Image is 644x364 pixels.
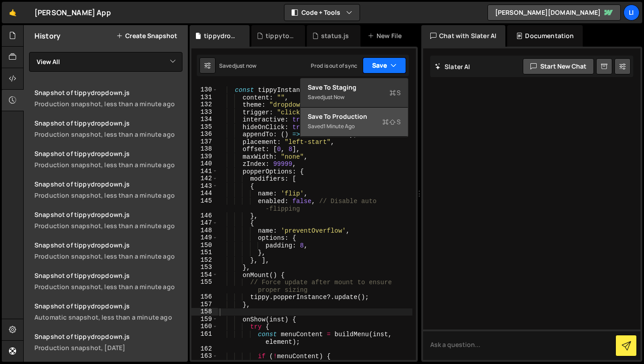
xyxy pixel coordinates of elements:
[191,212,218,220] div: 146
[34,119,182,127] div: Snapshot of tippydropdown.js
[34,332,182,341] div: Snapshot of tippydropdown.js
[191,227,218,234] div: 148
[523,58,594,74] button: Start new chat
[29,205,188,235] a: Snapshot of tippydropdown.jsProduction snapshot, less than a minute ago
[191,153,218,160] div: 139
[191,249,218,256] div: 151
[191,94,218,101] div: 131
[34,130,182,139] div: Production snapshot, less than a minute ago
[191,264,218,271] div: 153
[191,256,218,264] div: 152
[29,144,188,174] a: Snapshot of tippydropdown.jsProduction snapshot, less than a minute ago
[191,182,218,190] div: 143
[219,62,256,69] div: Saved
[191,123,218,131] div: 135
[301,108,408,137] button: Save to ProductionS Saved1 minute ago
[191,116,218,123] div: 134
[29,174,188,205] a: Snapshot of tippydropdown.jsProduction snapshot, less than a minute ago
[191,145,218,153] div: 138
[29,266,188,296] a: Snapshot of tippydropdown.jsProduction snapshot, less than a minute ago
[34,252,182,260] div: Production snapshot, less than a minute ago
[308,83,401,92] div: Save to Staging
[191,293,218,301] div: 156
[191,108,218,116] div: 133
[191,278,218,293] div: 155
[191,175,218,182] div: 142
[34,180,182,188] div: Snapshot of tippydropdown.js
[435,62,470,71] h2: Slater AI
[191,130,218,138] div: 136
[623,4,640,21] a: Li
[29,113,188,144] a: Snapshot of tippydropdown.jsProduction snapshot, less than a minute ago
[116,32,177,39] button: Create Snapshot
[29,296,188,327] a: Snapshot of tippydropdown.jsAutomatic snapshot, less than a minute ago
[191,330,218,345] div: 161
[191,301,218,308] div: 157
[191,219,218,227] div: 147
[191,168,218,175] div: 141
[323,93,344,101] div: just now
[34,7,111,18] div: [PERSON_NAME] App
[363,57,406,74] button: Save
[191,242,218,249] div: 150
[191,86,218,94] div: 130
[191,138,218,146] div: 137
[34,160,182,169] div: Production snapshot, less than a minute ago
[34,241,182,249] div: Snapshot of tippydropdown.js
[34,149,182,158] div: Snapshot of tippydropdown.js
[34,210,182,219] div: Snapshot of tippydropdown.js
[308,92,401,103] div: Saved
[191,234,218,242] div: 149
[34,221,182,230] div: Production snapshot, less than a minute ago
[191,101,218,108] div: 132
[308,121,401,132] div: Saved
[34,191,182,199] div: Production snapshot, less than a minute ago
[191,271,218,279] div: 154
[191,308,218,316] div: 158
[29,83,188,113] a: Snapshot of tippydropdown.jsProduction snapshot, less than a minute ago
[34,271,182,280] div: Snapshot of tippydropdown.js
[191,352,218,360] div: 163
[34,31,60,41] h2: History
[191,190,218,197] div: 144
[308,112,401,121] div: Save to Production
[34,100,182,108] div: Production snapshot, less than a minute ago
[191,345,218,353] div: 162
[487,4,621,21] a: [PERSON_NAME][DOMAIN_NAME]
[29,235,188,266] a: Snapshot of tippydropdown.jsProduction snapshot, less than a minute ago
[191,160,218,168] div: 140
[191,197,218,212] div: 145
[29,327,188,357] a: Snapshot of tippydropdown.js Production snapshot, [DATE]
[34,313,182,321] div: Automatic snapshot, less than a minute ago
[2,2,24,23] a: 🤙
[204,31,239,40] div: tippydropdown.js
[382,117,401,126] span: S
[301,78,408,108] button: Save to StagingS Savedjust now
[191,316,218,323] div: 159
[34,282,182,291] div: Production snapshot, less than a minute ago
[368,31,405,40] div: New File
[421,25,505,47] div: Chat with Slater AI
[235,62,256,69] div: just now
[34,88,182,97] div: Snapshot of tippydropdown.js
[34,343,182,352] div: Production snapshot, [DATE]
[507,25,583,47] div: Documentation
[323,122,355,130] div: 1 minute ago
[284,4,360,21] button: Code + Tools
[390,88,401,97] span: S
[191,323,218,330] div: 160
[266,31,294,40] div: tippytooltip.js
[311,62,357,69] div: Prod is out of sync
[34,302,182,310] div: Snapshot of tippydropdown.js
[321,31,349,40] div: status.js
